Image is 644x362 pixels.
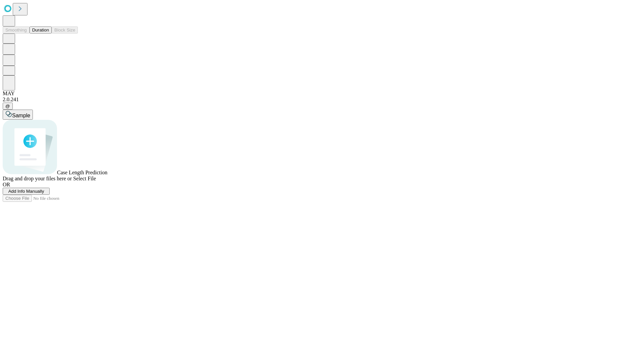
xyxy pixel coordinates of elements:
[3,188,50,195] button: Add Info Manually
[8,189,44,194] span: Add Info Manually
[12,113,30,118] span: Sample
[3,90,641,97] div: MAY
[3,176,72,181] span: Drag and drop your files here or
[52,26,78,34] button: Block Size
[3,110,33,120] button: Sample
[3,97,641,103] div: 2.0.241
[30,26,52,34] button: Duration
[3,182,10,187] span: OR
[3,103,13,110] button: @
[5,104,10,109] span: @
[57,170,107,175] span: Case Length Prediction
[73,176,96,181] span: Select File
[3,26,30,34] button: Smoothing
